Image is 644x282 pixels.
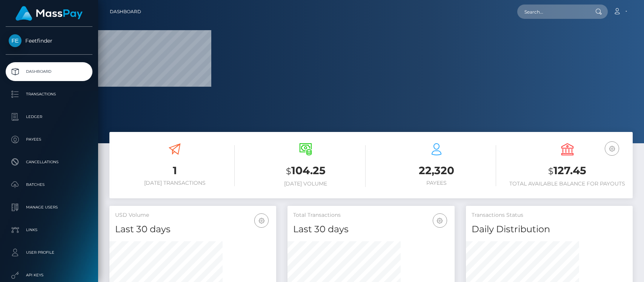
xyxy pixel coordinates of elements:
span: Feetfinder [6,37,92,44]
p: Cancellations [9,156,89,168]
p: User Profile [9,247,89,258]
a: Links [6,221,92,239]
h5: Total Transactions [293,211,449,219]
h5: Transactions Status [472,211,627,219]
h6: [DATE] Transactions [115,180,235,186]
p: Transactions [9,89,89,100]
h5: USD Volume [115,211,271,219]
h6: Payees [377,180,496,186]
p: Payees [9,134,89,145]
a: User Profile [6,243,92,262]
small: $ [548,166,553,176]
a: Batches [6,175,92,194]
a: Payees [6,130,92,149]
h3: 104.25 [246,163,366,179]
img: Feetfinder [9,34,22,47]
img: MassPay Logo [15,6,83,21]
h3: 1 [115,163,235,178]
a: Manage Users [6,198,92,217]
a: Cancellations [6,153,92,172]
p: Dashboard [9,66,89,77]
p: Batches [9,179,89,190]
h4: Last 30 days [115,223,271,236]
small: $ [286,166,291,176]
p: Links [9,224,89,236]
h4: Daily Distribution [472,223,627,236]
a: Ledger [6,107,92,126]
h3: 127.45 [507,163,627,179]
h3: 22,320 [377,163,496,178]
p: Manage Users [9,202,89,213]
h6: [DATE] Volume [246,181,366,187]
h6: Total Available Balance for Payouts [507,181,627,187]
a: Dashboard [6,62,92,81]
input: Search... [517,5,588,19]
a: Dashboard [110,4,141,20]
a: Transactions [6,85,92,104]
h4: Last 30 days [293,223,449,236]
p: Ledger [9,111,89,123]
p: API Keys [9,270,89,281]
